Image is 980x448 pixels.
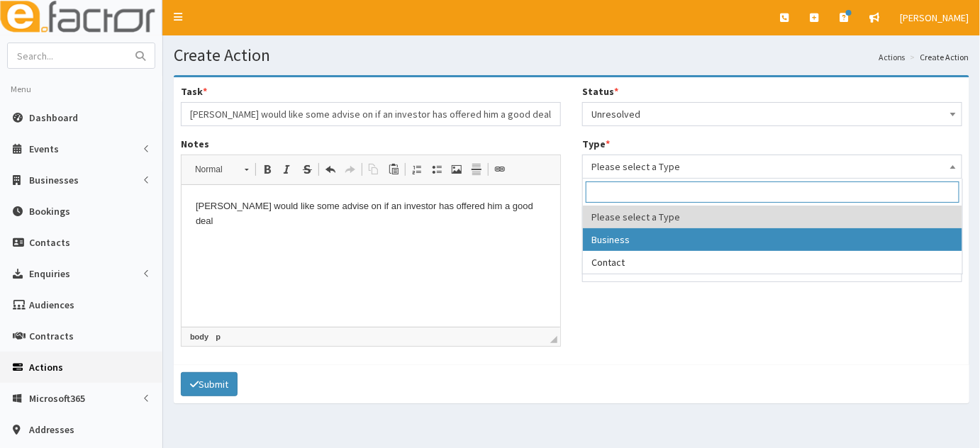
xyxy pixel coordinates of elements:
[490,160,510,179] a: Link (Ctrl+L)
[582,155,962,179] span: Please select a Type
[187,159,256,179] a: Normal
[187,330,211,343] a: body element
[447,160,467,179] a: Image
[591,157,953,177] span: Please select a Type
[29,205,70,218] span: Bookings
[364,160,384,179] a: Copy (Ctrl+C)
[582,102,962,126] span: Unresolved
[467,160,486,179] a: Insert Horizontal Line
[907,51,969,63] li: Create Action
[384,160,403,179] a: Paste (Ctrl+V)
[29,423,74,436] span: Addresses
[340,160,360,179] a: Redo (Ctrl+Y)
[29,361,63,374] span: Actions
[879,51,906,63] a: Actions
[582,84,618,99] label: Status
[257,160,277,179] a: Bold (Ctrl+B)
[591,104,953,124] span: Unresolved
[174,46,969,65] h1: Create Action
[8,43,127,68] input: Search...
[550,336,557,343] span: Drag to resize
[29,111,78,124] span: Dashboard
[29,174,79,186] span: Businesses
[29,236,70,249] span: Contacts
[213,330,223,343] a: p element
[583,206,962,228] li: Please select a Type
[29,298,74,311] span: Audiences
[182,185,560,327] iframe: Rich Text Editor, notes
[29,142,59,155] span: Events
[181,84,207,99] label: Task
[583,228,962,251] li: Business
[181,137,209,151] label: Notes
[29,267,70,280] span: Enquiries
[29,392,85,405] span: Microsoft365
[29,330,74,342] span: Contracts
[582,137,610,151] label: Type
[181,372,238,396] button: Submit
[427,160,447,179] a: Insert/Remove Bulleted List
[583,251,962,274] li: Contact
[321,160,340,179] a: Undo (Ctrl+Z)
[188,160,238,179] span: Normal
[297,160,317,179] a: Strike Through
[901,11,969,24] span: [PERSON_NAME]
[277,160,297,179] a: Italic (Ctrl+I)
[407,160,427,179] a: Insert/Remove Numbered List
